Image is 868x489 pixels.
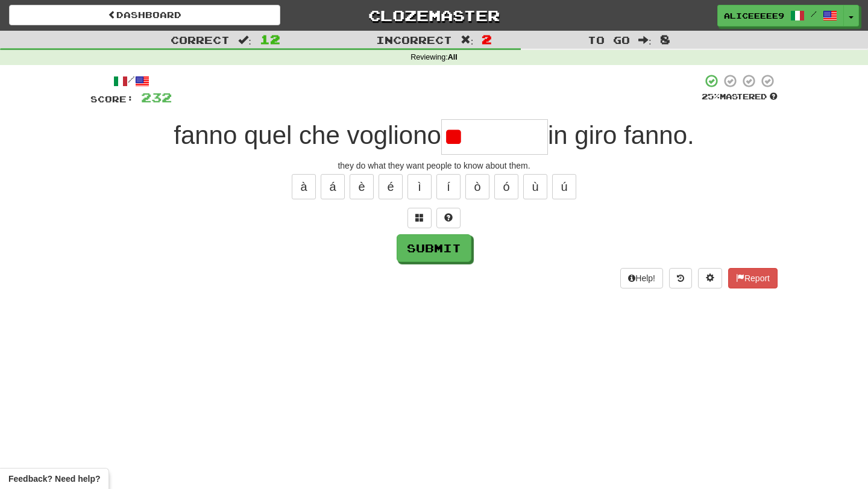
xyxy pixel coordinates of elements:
[8,473,100,485] span: Open feedback widget
[379,174,403,199] button: é
[397,234,471,262] button: Submit
[90,160,778,172] div: they do what they want people to know about them.
[494,174,518,199] button: ó
[90,73,172,89] div: /
[660,32,670,46] span: 8
[321,174,345,199] button: á
[523,174,547,199] button: ù
[669,268,692,288] button: Round history (alt+y)
[552,174,576,199] button: ú
[702,92,720,101] span: 25 %
[436,208,461,228] button: Single letter hint - you only get 1 per sentence and score half the points! alt+h
[588,34,630,46] span: To go
[465,174,489,199] button: ò
[90,94,134,104] span: Score:
[620,268,663,288] button: Help!
[292,174,316,199] button: à
[724,10,784,21] span: aliceeeee9
[728,268,778,288] button: Report
[298,5,570,26] a: Clozemaster
[436,174,461,199] button: í
[548,121,694,149] span: in giro fanno.
[407,208,432,228] button: Switch sentence to multiple choice alt+p
[461,35,474,45] span: :
[141,90,172,105] span: 232
[9,5,280,25] a: Dashboard
[171,34,230,46] span: Correct
[811,10,817,18] span: /
[376,34,452,46] span: Incorrect
[407,174,432,199] button: ì
[350,174,374,199] button: è
[260,32,280,46] span: 12
[174,121,441,149] span: fanno quel che vogliono
[702,92,778,102] div: Mastered
[238,35,251,45] span: :
[448,53,458,61] strong: All
[482,32,492,46] span: 2
[717,5,844,26] a: aliceeeee9 /
[638,35,652,45] span: :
